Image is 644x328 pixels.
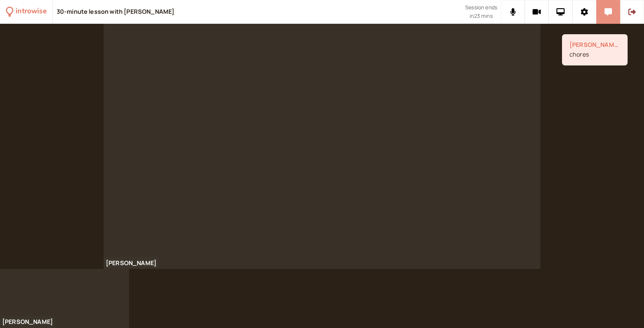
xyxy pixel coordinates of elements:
span: Session ends [465,3,497,12]
span: [PERSON_NAME] [569,40,620,50]
div: 30-minute lesson with [PERSON_NAME] [57,8,175,16]
div: introwise [16,6,46,17]
span: in 23 mins [470,12,492,20]
div: 10/15/2025, 10:06:39 AM [562,34,628,65]
div: Scheduled session end time. Don't worry, your call will continue [465,3,497,20]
